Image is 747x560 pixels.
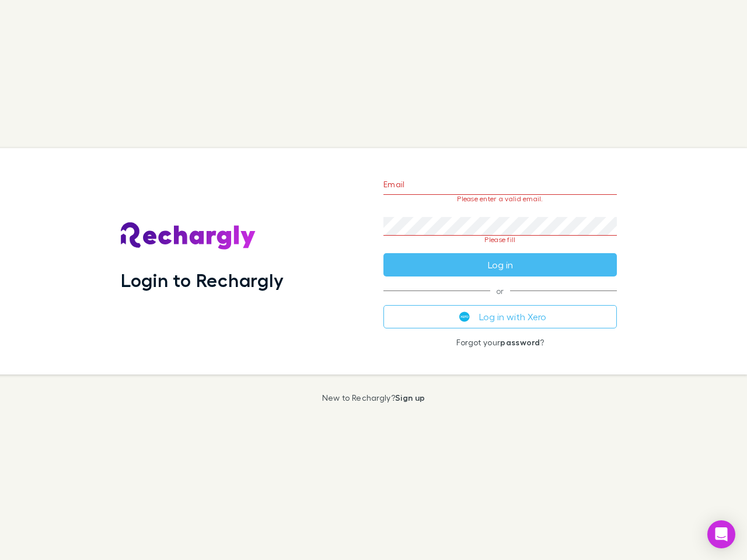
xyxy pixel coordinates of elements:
img: Rechargly's Logo [121,222,256,250]
div: Open Intercom Messenger [707,520,735,548]
p: New to Rechargly? [322,393,425,402]
img: Xero's logo [459,311,470,322]
button: Log in with Xero [383,305,617,328]
p: Forgot your ? [383,338,617,347]
p: Please enter a valid email. [383,195,617,203]
p: Please fill [383,236,617,244]
a: password [500,337,540,347]
h1: Login to Rechargly [121,269,284,291]
span: or [383,290,617,291]
a: Sign up [395,393,425,402]
button: Log in [383,253,617,276]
